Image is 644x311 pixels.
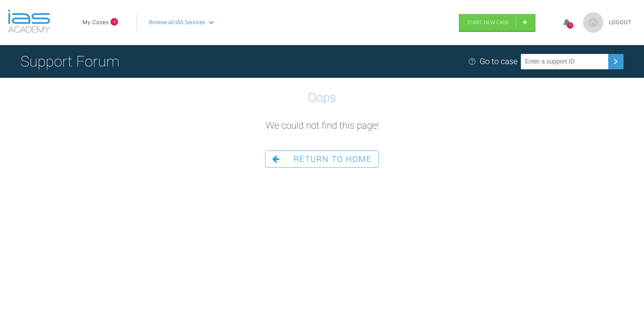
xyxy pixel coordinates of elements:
span: Start New Case [467,19,509,26]
a: Start New Case [459,14,536,31]
span: 4 [111,18,118,26]
img: profile.png [583,12,603,33]
input: Enter a support ID [521,54,608,69]
div: 17 [567,22,573,29]
h2: We could not find this page! [266,118,379,133]
span: Browse all IAS Services [149,18,205,27]
h1: Oops [308,88,336,108]
a: My Cases [83,18,109,27]
a: Logout [609,18,632,27]
img: help.e70b9f3d.svg [468,57,476,66]
div: Go to case [480,55,517,68]
a: Return To Home [265,151,379,168]
img: chevronRight.28bd32b0.svg [610,56,621,67]
span: Return To Home [294,154,372,164]
img: logo-light.3e3ef733.png [8,10,50,33]
h1: Support Forum [20,50,119,73]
